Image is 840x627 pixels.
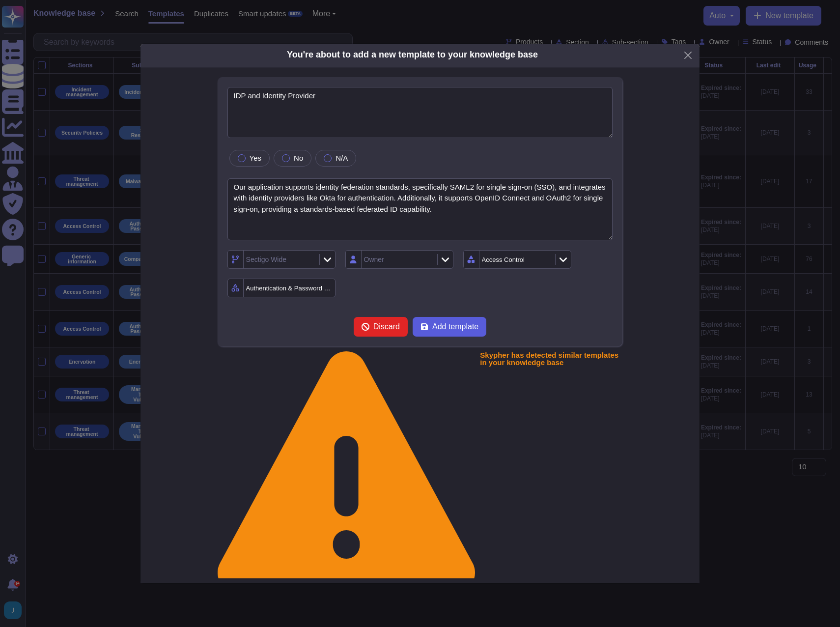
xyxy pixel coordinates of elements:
div: Owner [364,256,384,263]
span: Yes [250,154,261,162]
textarea: Our application supports identity federation standards, specifically SAML2 for single sign-on (SS... [227,178,613,241]
b: You're about to add a new template to your knowledge base [287,50,538,59]
span: N/A [336,154,348,162]
textarea: IDP and Identity Provider [227,87,613,138]
button: Add template [413,317,486,337]
p: Skypher has detected similar templates in your knowledge base [480,351,622,601]
span: No [294,154,303,162]
span: Discard [373,323,400,331]
div: Authentication & Password Policy [246,285,334,291]
span: Add template [432,323,478,331]
div: Sectigo Wide [246,256,286,263]
button: Close [680,48,696,63]
div: Access Control [482,256,525,263]
button: Discard [354,317,408,337]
